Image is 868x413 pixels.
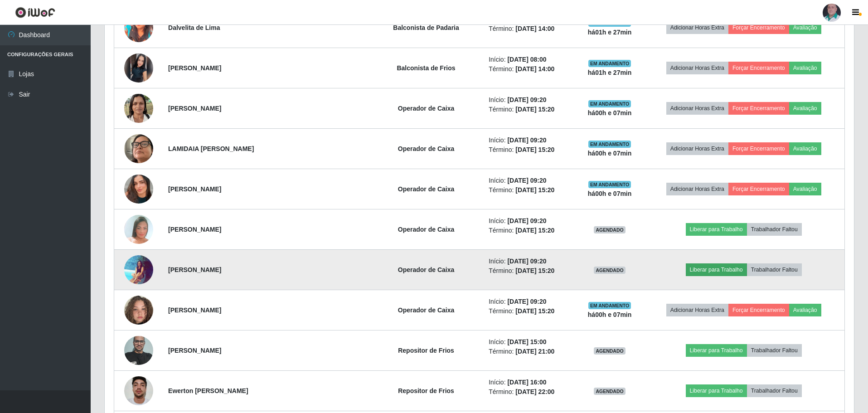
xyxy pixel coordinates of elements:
img: 1751065972861.jpeg [124,284,153,336]
li: Término: [489,64,571,74]
span: AGENDADO [594,388,626,395]
time: [DATE] 14:00 [515,65,554,73]
li: Início: [489,257,571,266]
span: EM ANDAMENTO [588,302,631,309]
img: 1737380446877.jpeg [124,10,153,46]
strong: Operador de Caixa [398,185,455,193]
li: Início: [489,176,571,185]
button: Avaliação [789,142,821,155]
li: Término: [489,347,571,356]
img: 1655148070426.jpeg [124,331,153,369]
img: 1749949731106.jpeg [124,53,153,83]
button: Forçar Encerramento [728,183,789,195]
button: Liberar para Trabalho [686,384,747,397]
button: Trabalhador Faltou [747,263,802,276]
strong: [PERSON_NAME] [168,266,221,273]
strong: Repositor de Frios [398,347,454,354]
strong: há 00 h e 07 min [588,190,632,197]
img: 1748991397943.jpeg [124,255,153,284]
strong: há 00 h e 07 min [588,150,632,157]
time: [DATE] 09:20 [507,298,546,305]
li: Início: [489,337,571,347]
time: [DATE] 09:20 [507,136,546,144]
time: [DATE] 15:20 [515,106,554,113]
time: [DATE] 09:20 [507,258,546,265]
strong: [PERSON_NAME] [168,347,221,354]
button: Trabalhador Faltou [747,384,802,397]
time: [DATE] 16:00 [507,379,546,386]
strong: LAMIDAIA [PERSON_NAME] [168,145,254,152]
strong: [PERSON_NAME] [168,64,221,72]
img: 1738025052113.jpeg [124,123,153,175]
li: Término: [489,185,571,195]
li: Término: [489,105,571,114]
button: Avaliação [789,21,821,34]
button: Adicionar Horas Extra [666,142,728,155]
button: Adicionar Horas Extra [666,102,728,115]
li: Início: [489,297,571,306]
strong: Balconista de Frios [397,64,455,72]
li: Início: [489,95,571,105]
img: 1720809249319.jpeg [124,89,153,127]
img: CoreUI Logo [15,7,55,18]
button: Trabalhador Faltou [747,344,802,357]
strong: Repositor de Frios [398,387,454,394]
strong: Operador de Caixa [398,105,455,112]
button: Forçar Encerramento [728,102,789,115]
button: Adicionar Horas Extra [666,304,728,316]
li: Término: [489,266,571,276]
span: AGENDADO [594,347,626,355]
strong: Balconista de Padaria [393,24,459,31]
time: [DATE] 15:20 [515,146,554,153]
strong: [PERSON_NAME] [168,226,221,233]
strong: [PERSON_NAME] [168,306,221,314]
time: [DATE] 09:20 [507,96,546,103]
time: [DATE] 15:20 [515,267,554,274]
strong: Dalvelita de Lima [168,24,220,31]
img: 1750801890236.jpeg [124,163,153,215]
strong: Operador de Caixa [398,226,455,233]
button: Avaliação [789,304,821,316]
li: Início: [489,378,571,387]
li: Término: [489,387,571,397]
time: [DATE] 21:00 [515,348,554,355]
li: Término: [489,24,571,34]
li: Início: [489,136,571,145]
time: [DATE] 15:00 [507,338,546,345]
button: Avaliação [789,102,821,115]
button: Forçar Encerramento [728,62,789,74]
time: [DATE] 14:00 [515,25,554,32]
button: Liberar para Trabalho [686,223,747,236]
button: Forçar Encerramento [728,304,789,316]
button: Adicionar Horas Extra [666,183,728,195]
strong: há 00 h e 07 min [588,109,632,117]
time: [DATE] 09:20 [507,177,546,184]
strong: Operador de Caixa [398,266,455,273]
button: Avaliação [789,62,821,74]
img: 1737214491896.jpeg [124,208,153,250]
button: Adicionar Horas Extra [666,21,728,34]
button: Forçar Encerramento [728,142,789,155]
strong: Operador de Caixa [398,145,455,152]
button: Avaliação [789,183,821,195]
time: [DATE] 09:20 [507,217,546,224]
strong: há 01 h e 27 min [588,69,632,76]
button: Adicionar Horas Extra [666,62,728,74]
strong: [PERSON_NAME] [168,105,221,112]
span: EM ANDAMENTO [588,141,631,148]
li: Início: [489,216,571,226]
span: EM ANDAMENTO [588,181,631,188]
button: Liberar para Trabalho [686,263,747,276]
img: 1741968469890.jpeg [124,371,153,410]
time: [DATE] 08:00 [507,56,546,63]
span: AGENDADO [594,226,626,233]
li: Término: [489,226,571,235]
li: Término: [489,145,571,155]
span: EM ANDAMENTO [588,60,631,67]
strong: Ewerton [PERSON_NAME] [168,387,248,394]
span: AGENDADO [594,267,626,274]
button: Forçar Encerramento [728,21,789,34]
time: [DATE] 22:00 [515,388,554,395]
time: [DATE] 15:20 [515,307,554,315]
strong: há 00 h e 07 min [588,311,632,318]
